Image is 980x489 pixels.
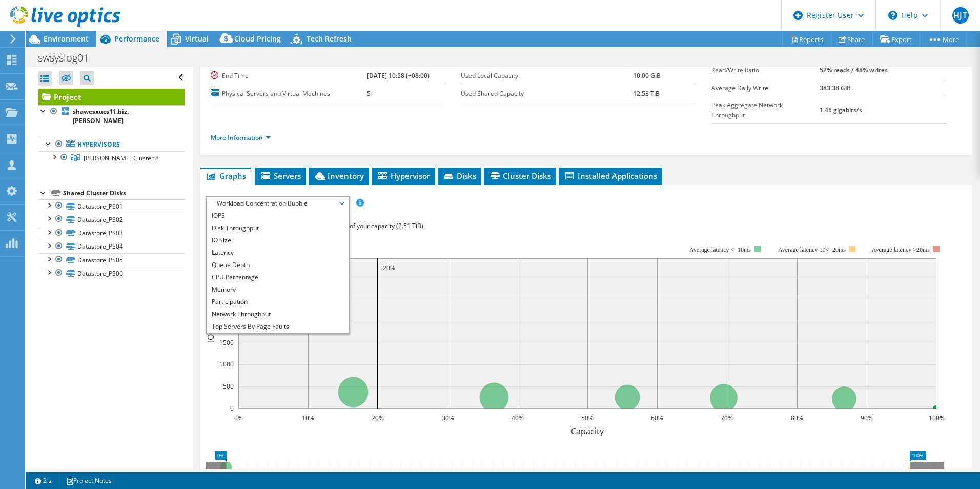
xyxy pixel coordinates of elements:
[278,221,423,230] span: 73% of IOPS falls on 20% of your capacity (2.51 TiB)
[234,414,242,422] text: 0%
[782,31,831,47] a: Reports
[367,89,371,98] b: 5
[820,84,851,92] b: 383.38 GiB
[377,171,430,181] span: Hypervisor
[372,414,384,422] text: 20%
[442,414,454,422] text: 30%
[461,89,633,99] label: Used Shared Capacity
[721,414,733,422] text: 70%
[207,210,349,222] li: IOPS
[205,324,216,342] text: IOPS
[711,65,820,75] label: Read/Write Ratio
[185,34,209,44] span: Virtual
[920,31,967,47] a: More
[633,89,660,98] b: 12.53 TiB
[461,71,633,81] label: Used Local Capacity
[212,197,343,210] span: Workload Concentration Bubble
[928,414,944,422] text: 100%
[861,414,873,422] text: 90%
[44,34,89,44] span: Environment
[38,199,185,213] a: Datastore_PS01
[38,213,185,226] a: Datastore_PS02
[211,71,367,81] label: End Time
[778,246,846,253] tspan: Average latency 10<=20ms
[114,34,159,44] span: Performance
[84,154,159,162] span: [PERSON_NAME] Cluster 8
[206,171,246,181] span: Graphs
[367,71,430,80] b: [DATE] 10:58 (+08:00)
[223,382,234,391] text: 500
[831,31,873,47] a: Share
[711,100,820,120] label: Peak Aggregate Network Throughput
[219,338,234,347] text: 1500
[28,474,59,487] a: 2
[211,133,271,142] a: More Information
[820,106,862,114] b: 1.45 gigabits/s
[383,263,395,272] text: 20%
[207,259,349,271] li: Queue Depth
[314,171,364,181] span: Inventory
[689,246,751,253] tspan: Average latency <=10ms
[33,52,105,64] h1: swsyslog01
[820,66,888,74] b: 52% reads / 48% writes
[633,71,661,80] b: 10.00 GiB
[711,83,820,93] label: Average Daily Write
[38,105,185,128] a: shawesxucs11.biz.[PERSON_NAME]
[581,414,594,422] text: 50%
[73,107,129,125] b: shawesxucs11.biz.[PERSON_NAME]
[63,187,185,199] div: Shared Cluster Disks
[234,34,281,44] span: Cloud Pricing
[443,171,476,181] span: Disks
[489,171,551,181] span: Cluster Disks
[38,138,185,151] a: Hypervisors
[302,414,314,422] text: 10%
[260,171,301,181] span: Servers
[38,89,185,105] a: Project
[307,34,352,44] span: Tech Refresh
[512,414,524,422] text: 40%
[38,267,185,280] a: Datastore_PS06
[38,227,185,240] a: Datastore_PS03
[207,271,349,283] li: CPU Percentage
[59,474,119,487] a: Project Notes
[207,320,349,333] li: Top Servers By Page Faults
[952,7,969,24] span: HJT
[872,246,930,253] text: Average latency >20ms
[207,296,349,308] li: Participation
[207,234,349,247] li: IO Size
[872,31,920,47] a: Export
[207,308,349,320] li: Network Throughput
[791,414,803,422] text: 80%
[38,151,185,165] a: Shaw Cluster 8
[651,414,663,422] text: 60%
[219,360,234,369] text: 1000
[888,11,897,20] svg: \n
[38,253,185,267] a: Datastore_PS05
[207,247,349,259] li: Latency
[207,222,349,234] li: Disk Throughput
[571,425,604,437] text: Capacity
[564,171,657,181] span: Installed Applications
[38,240,185,253] a: Datastore_PS04
[207,283,349,296] li: Memory
[230,404,234,413] text: 0
[211,89,367,99] label: Physical Servers and Virtual Machines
